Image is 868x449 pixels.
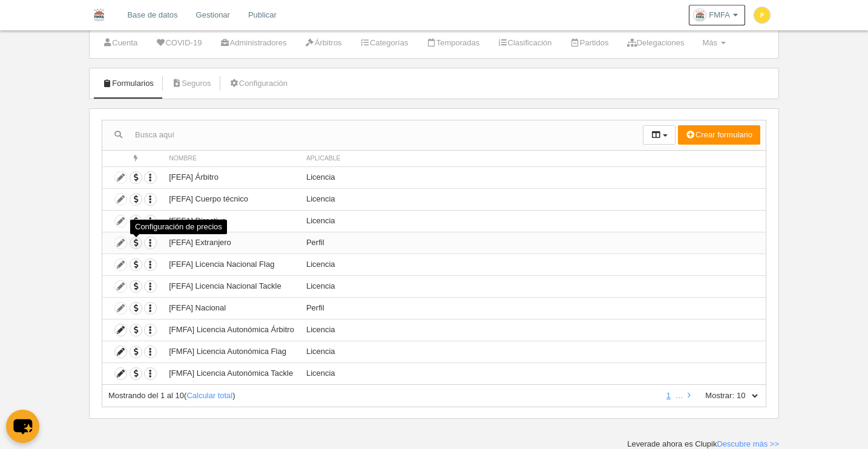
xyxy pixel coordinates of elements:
[702,38,717,47] span: Más
[213,34,293,52] a: Administradores
[300,232,766,254] td: Perfil
[353,34,415,52] a: Categorías
[300,166,766,188] td: Licencia
[223,74,294,93] a: Configuración
[163,362,300,384] td: [FMFA] Licencia Autonómica Tackle
[298,34,349,52] a: Árbitros
[163,232,300,254] td: [FEFA] Extranjero
[678,125,760,145] button: Crear formulario
[695,34,732,52] a: Más
[163,319,300,341] td: [FMFA] Licencia Autonómica Árbitro
[300,362,766,384] td: Licencia
[163,275,300,297] td: [FEFA] Licencia Nacional Tackle
[169,155,197,162] span: Nombre
[300,188,766,210] td: Licencia
[754,7,770,23] img: c2l6ZT0zMHgzMCZmcz05JnRleHQ9UCZiZz1mZGQ4MzU%3D.png
[163,297,300,319] td: [FEFA] Nacional
[102,126,643,144] input: Busca aquí
[108,391,184,400] span: Mostrando del 1 al 10
[163,210,300,232] td: [FEFA] Directivo
[163,188,300,210] td: [FEFA] Cuerpo técnico
[564,34,616,52] a: Partidos
[491,34,558,52] a: Clasificación
[165,74,218,93] a: Seguros
[306,155,341,162] span: Aplicable
[163,341,300,362] td: [FMFA] Licencia Autonómica Flag
[693,390,734,401] label: Mostrar:
[709,9,730,21] span: FMFA
[163,166,300,188] td: [FEFA] Árbitro
[108,390,658,401] div: ( )
[694,9,706,21] img: OaSyhHG2e8IO.30x30.jpg
[300,254,766,275] td: Licencia
[90,7,109,22] img: FMFA
[689,5,745,25] a: FMFA
[300,275,766,297] td: Licencia
[186,391,232,400] a: Calcular total
[419,34,486,52] a: Temporadas
[6,410,39,443] button: chat-button
[300,210,766,232] td: Licencia
[300,341,766,362] td: Licencia
[163,254,300,275] td: [FEFA] Licencia Nacional Flag
[717,439,779,448] a: Descubre más >>
[300,319,766,341] td: Licencia
[149,34,208,52] a: COVID-19
[96,34,144,52] a: Cuenta
[676,390,683,401] li: …
[620,34,691,52] a: Delegaciones
[664,391,673,400] a: 1
[96,74,160,93] a: Formularios
[300,297,766,319] td: Perfil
